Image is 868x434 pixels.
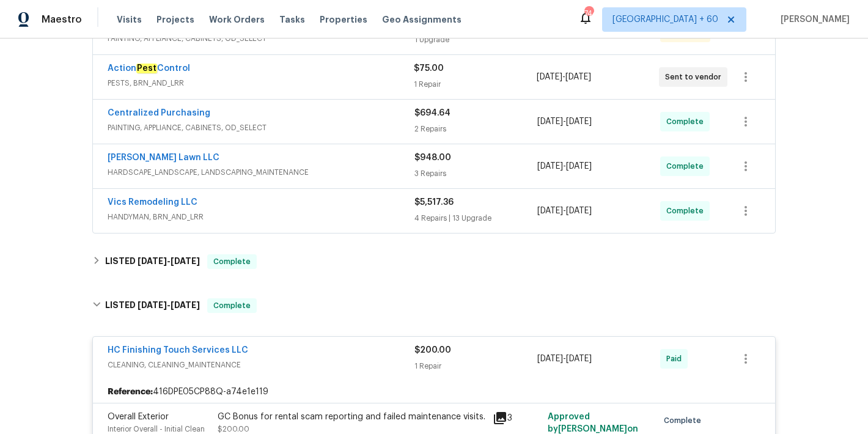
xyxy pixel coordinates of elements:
[209,13,265,26] span: Work Orders
[108,359,414,371] span: CLEANING, CLEANING_MAINTENANCE
[208,256,256,268] span: Complete
[156,13,194,26] span: Projects
[537,355,563,363] span: [DATE]
[414,346,451,355] span: $200.00
[537,117,563,126] span: [DATE]
[414,198,454,207] span: $5,517.36
[171,257,200,265] span: [DATE]
[493,411,540,425] div: 3
[208,300,256,312] span: Complete
[664,414,706,427] span: Complete
[138,257,200,265] span: -
[414,360,537,372] div: 1 Repair
[108,211,414,223] span: HANDYMAN, BRN_AND_LRR
[138,301,167,309] span: [DATE]
[108,386,153,398] b: Reference:
[414,153,451,162] span: $948.00
[320,13,367,26] span: Properties
[108,64,190,73] a: ActionPestControl
[414,212,537,224] div: 4 Repairs | 13 Upgrade
[382,13,462,26] span: Geo Assignments
[537,116,592,128] span: -
[89,247,779,276] div: LISTED [DATE]-[DATE]Complete
[138,257,167,265] span: [DATE]
[108,166,414,178] span: HARDSCAPE_LANDSCAPE, LANDSCAPING_MAINTENANCE
[612,13,718,26] span: [GEOGRAPHIC_DATA] + 60
[108,77,414,89] span: PESTS, BRN_AND_LRR
[537,205,592,217] span: -
[108,109,210,117] a: Centralized Purchasing
[136,64,157,73] em: Pest
[666,160,708,172] span: Complete
[566,207,592,215] span: [DATE]
[666,353,686,365] span: Paid
[566,117,592,126] span: [DATE]
[105,254,200,269] h6: LISTED
[138,301,200,309] span: -
[108,413,169,421] span: Overall Exterior
[93,381,775,403] div: 416DPE05CP88Q-a74e1e119
[565,73,591,81] span: [DATE]
[108,425,205,433] span: Interior Overall - Initial Clean
[414,123,537,135] div: 2 Repairs
[537,71,591,83] span: -
[218,425,249,433] span: $200.00
[171,301,200,309] span: [DATE]
[666,116,708,128] span: Complete
[108,32,414,45] span: PAINTING, APPLIANCE, CABINETS, OD_SELECT
[108,122,414,134] span: PAINTING, APPLIANCE, CABINETS, OD_SELECT
[537,353,592,365] span: -
[666,205,708,217] span: Complete
[414,167,537,180] div: 3 Repairs
[665,71,726,83] span: Sent to vendor
[414,78,536,90] div: 1 Repair
[414,34,537,46] div: 1 Upgrade
[89,286,779,325] div: LISTED [DATE]-[DATE]Complete
[537,73,562,81] span: [DATE]
[108,346,248,355] a: HC Finishing Touch Services LLC
[117,13,142,26] span: Visits
[566,162,592,171] span: [DATE]
[584,7,593,20] div: 744
[537,162,563,171] span: [DATE]
[108,198,197,207] a: Vics Remodeling LLC
[105,298,200,313] h6: LISTED
[108,153,219,162] a: [PERSON_NAME] Lawn LLC
[776,13,850,26] span: [PERSON_NAME]
[279,15,305,24] span: Tasks
[566,355,592,363] span: [DATE]
[414,64,444,73] span: $75.00
[537,160,592,172] span: -
[218,411,485,423] div: GC Bonus for rental scam reporting and failed maintenance visits.
[42,13,82,26] span: Maestro
[537,207,563,215] span: [DATE]
[414,109,451,117] span: $694.64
